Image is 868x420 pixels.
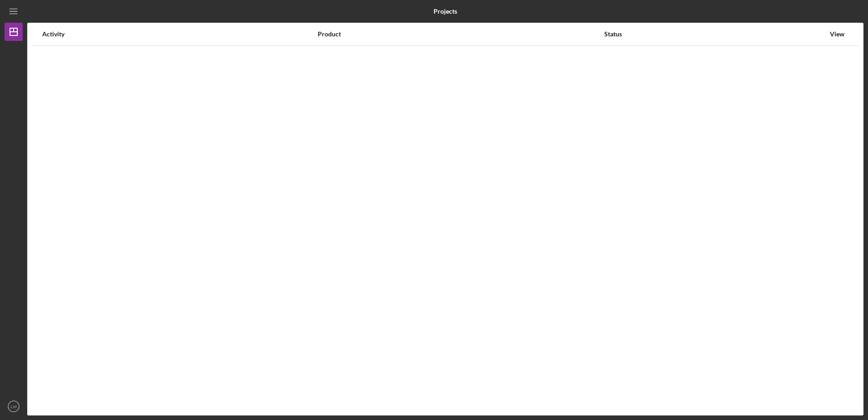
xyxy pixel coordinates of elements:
[826,30,848,38] div: View
[318,30,603,38] div: Product
[10,404,16,409] text: LM
[42,30,317,38] div: Activity
[604,30,825,38] div: Status
[5,397,23,415] button: LM
[434,8,457,15] b: Projects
